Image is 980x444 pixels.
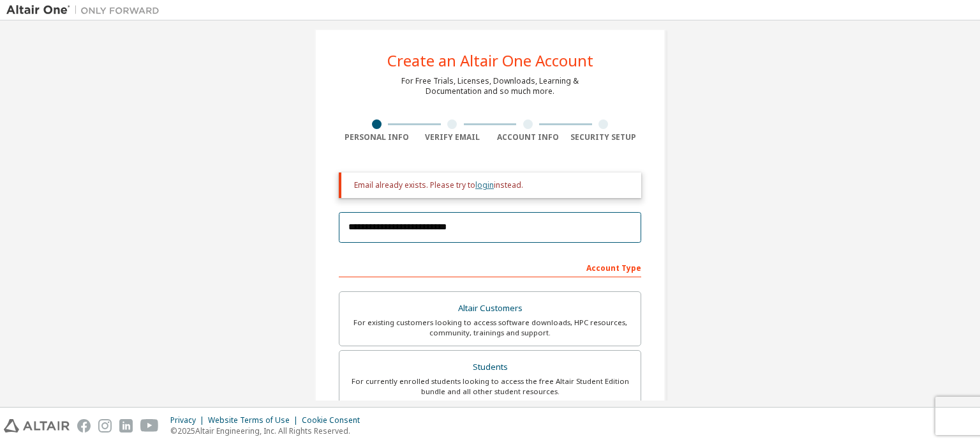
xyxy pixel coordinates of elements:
div: Account Type [339,257,641,277]
a: login [475,180,494,190]
div: For Free Trials, Licenses, Downloads, Learning & Documentation and so much more. [401,76,579,96]
div: Create an Altair One Account [387,53,593,68]
div: Personal Info [339,132,415,142]
img: Altair One [6,4,166,17]
div: Altair Customers [347,300,633,318]
div: Email already exists. Please try to instead. [354,180,631,190]
img: youtube.svg [140,419,159,433]
div: Verify Email [415,132,491,142]
div: For currently enrolled students looking to access the free Altair Student Edition bundle and all ... [347,376,633,397]
img: linkedin.svg [119,419,133,433]
div: Website Terms of Use [208,415,302,425]
img: instagram.svg [98,419,112,433]
img: altair_logo.svg [4,419,70,433]
p: © 2025 Altair Engineering, Inc. All Rights Reserved. [170,425,367,436]
div: Students [347,358,633,376]
div: Privacy [170,415,208,425]
div: Account Info [490,132,566,142]
img: facebook.svg [77,419,91,433]
div: For existing customers looking to access software downloads, HPC resources, community, trainings ... [347,318,633,338]
div: Cookie Consent [302,415,367,425]
div: Security Setup [566,132,642,142]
